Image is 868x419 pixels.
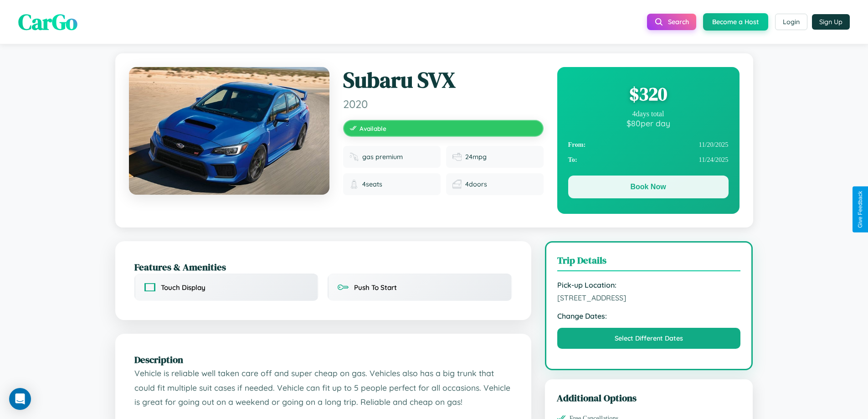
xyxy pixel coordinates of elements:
[134,260,512,274] h2: Features & Amenities
[568,156,577,164] strong: To:
[161,283,205,292] span: Touch Display
[568,176,729,198] button: Book Now
[349,180,359,189] img: Seats
[360,124,386,132] span: Available
[557,391,741,404] h3: Additional Options
[349,152,359,161] img: Fuel type
[9,388,31,410] div: Open Intercom Messenger
[703,13,768,31] button: Become a Host
[362,153,403,161] span: gas premium
[362,180,382,188] span: 4 seats
[354,283,397,292] span: Push To Start
[568,110,729,118] div: 4 days total
[557,328,741,349] button: Select Different Dates
[557,293,741,302] span: [STREET_ADDRESS]
[134,353,512,366] h2: Description
[134,366,512,409] p: Vehicle is reliable well taken care off and super cheap on gas. Vehicles also has a big trunk tha...
[668,18,689,26] span: Search
[557,280,741,290] strong: Pick-up Location:
[465,180,487,188] span: 4 doors
[857,191,863,228] div: Give Feedback
[452,180,462,189] img: Doors
[557,253,741,271] h3: Trip Details
[343,97,544,111] span: 2020
[812,14,850,30] button: Sign Up
[343,67,544,93] h1: Subaru SVX
[568,137,729,152] div: 11 / 20 / 2025
[647,14,696,30] button: Search
[18,7,77,37] span: CarGo
[465,153,487,161] span: 24 mpg
[129,67,329,195] img: Subaru SVX 2020
[452,152,462,161] img: Fuel efficiency
[568,152,729,167] div: 11 / 24 / 2025
[568,118,729,128] div: $ 80 per day
[568,82,729,106] div: $ 320
[557,311,741,321] strong: Change Dates:
[568,141,586,149] strong: From:
[775,14,807,30] button: Login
